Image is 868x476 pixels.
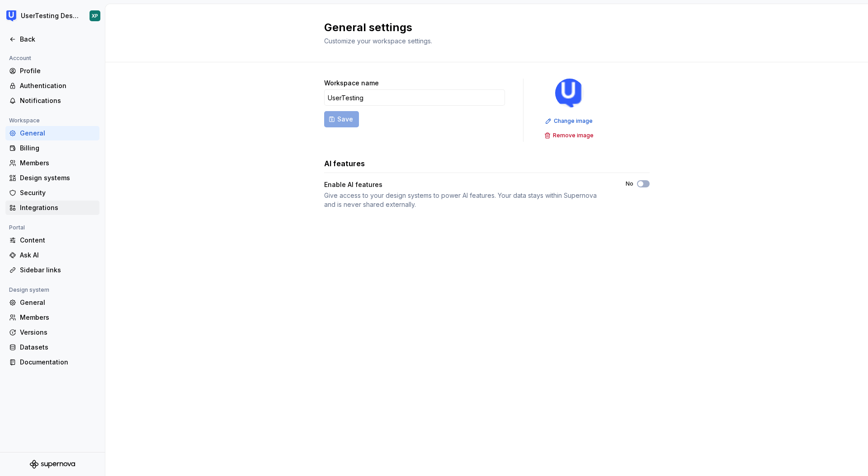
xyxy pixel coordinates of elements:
[5,79,99,93] a: Authentication
[20,298,96,307] div: General
[5,186,99,200] a: Security
[5,355,99,369] a: Documentation
[5,93,99,108] a: Notifications
[5,141,99,155] a: Billing
[5,285,53,295] div: Design system
[20,35,96,44] div: Back
[5,222,28,233] div: Portal
[5,310,99,325] a: Members
[324,20,639,35] h2: General settings
[20,66,96,75] div: Profile
[20,129,96,138] div: General
[20,188,96,197] div: Security
[20,96,96,105] div: Notifications
[5,53,35,64] div: Account
[5,32,99,47] a: Back
[324,180,609,189] div: Enable AI features
[324,37,432,45] span: Customize your workspace settings.
[542,115,597,127] button: Change image
[20,328,96,337] div: Versions
[5,340,99,355] a: Datasets
[542,129,598,142] button: Remove image
[324,191,609,209] div: Give access to your design systems to power AI features. Your data stays within Supernova and is ...
[5,263,99,277] a: Sidebar links
[5,115,43,126] div: Workspace
[554,117,593,125] span: Change image
[5,325,99,340] a: Versions
[20,251,96,260] div: Ask AI
[20,266,96,275] div: Sidebar links
[20,313,96,322] div: Members
[20,236,96,245] div: Content
[324,158,365,169] h3: AI features
[5,201,99,215] a: Integrations
[20,144,96,153] div: Billing
[324,79,379,88] label: Workspace name
[20,343,96,352] div: Datasets
[5,156,99,170] a: Members
[20,81,96,90] div: Authentication
[5,126,99,140] a: General
[2,6,103,26] button: UserTesting Design SystemXP
[5,233,99,247] a: Content
[626,180,633,187] label: No
[553,132,594,139] span: Remove image
[30,460,75,469] svg: Supernova Logo
[555,79,584,107] img: 41adf70f-fc1c-4662-8e2d-d2ab9c673b1b.png
[5,171,99,185] a: Design systems
[20,173,96,182] div: Design systems
[5,295,99,310] a: General
[6,10,17,21] img: 41adf70f-fc1c-4662-8e2d-d2ab9c673b1b.png
[5,64,99,78] a: Profile
[92,12,98,19] div: XP
[5,248,99,262] a: Ask AI
[20,203,96,212] div: Integrations
[20,159,96,168] div: Members
[20,358,96,367] div: Documentation
[21,11,79,20] div: UserTesting Design System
